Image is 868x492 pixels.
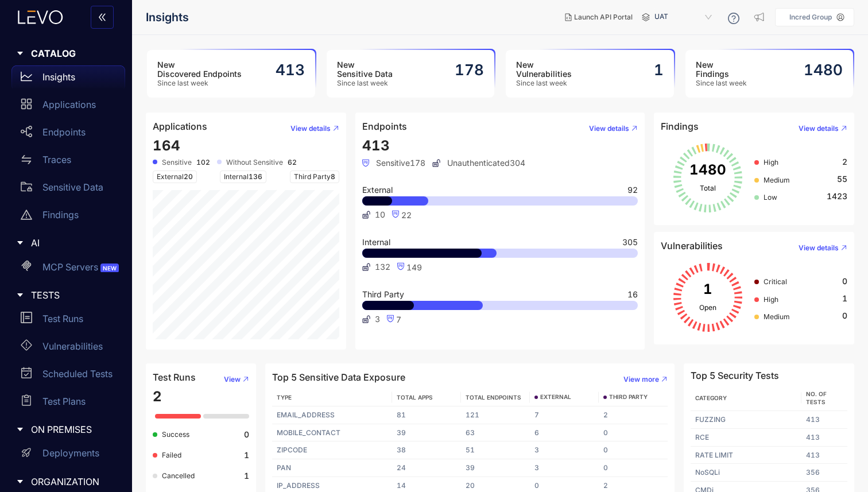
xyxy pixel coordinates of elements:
h4: Applications [153,121,207,131]
span: EXTERNAL [540,394,571,401]
a: MCP ServersNEW [11,255,125,283]
span: Sensitive [162,158,192,166]
span: caret-right [16,49,24,57]
a: Endpoints [11,121,125,148]
span: Internal [220,171,266,183]
span: Sensitive 178 [362,158,425,168]
p: Findings [42,210,79,220]
a: Test Plans [11,390,125,417]
span: Low [764,193,777,202]
p: Deployments [42,448,99,458]
span: View details [589,125,629,133]
span: Medium [764,312,790,321]
span: 20 [184,172,193,181]
td: 3 [530,459,599,477]
span: Since last week [337,79,393,87]
span: Failed [162,451,181,459]
span: TOTAL ENDPOINTS [466,394,521,401]
td: 3 [530,441,599,459]
span: 164 [153,137,180,154]
button: View [215,370,249,389]
span: caret-right [16,239,24,247]
span: Insights [146,11,189,24]
td: PAN [272,459,392,477]
span: 1 [842,294,847,303]
h2: 1 [654,61,664,79]
span: swap [21,154,32,165]
span: High [764,158,778,166]
p: Test Plans [42,396,86,406]
span: 8 [331,172,335,181]
span: External [362,186,393,194]
h4: Top 5 Security Tests [691,370,779,381]
span: Cancelled [162,471,195,480]
button: View details [789,119,847,138]
div: ON PREMISES [7,417,125,441]
b: 1 [244,471,249,481]
span: Since last week [516,79,572,87]
td: 0 [599,459,668,477]
span: View details [799,244,839,252]
p: Sensitive Data [42,182,103,192]
b: 1 [244,451,249,460]
button: Launch API Portal [556,8,642,26]
p: Incred Group [789,13,832,21]
td: 24 [392,459,461,477]
a: Applications [11,93,125,121]
div: CATALOG [7,41,125,65]
span: ON PREMISES [31,424,116,435]
p: Endpoints [42,127,86,137]
span: 3 [375,315,380,324]
div: AI [7,231,125,255]
td: 356 [801,464,847,482]
td: RATE LIMIT [691,447,801,464]
span: Critical [764,277,787,286]
td: RCE [691,429,801,447]
td: 51 [461,441,530,459]
td: 38 [392,441,461,459]
button: View details [580,119,638,138]
td: 81 [392,406,461,424]
a: Findings [11,203,125,231]
button: View details [281,119,339,138]
p: Vulnerabilities [42,341,103,351]
span: Internal [362,238,390,246]
h4: Test Runs [153,372,196,382]
span: 10 [375,210,385,219]
a: Scheduled Tests [11,362,125,390]
span: Third Party [290,171,339,183]
span: 132 [375,262,390,272]
span: caret-right [16,478,24,486]
button: View more [614,370,668,389]
a: Sensitive Data [11,176,125,203]
span: 305 [622,238,638,246]
span: 149 [406,262,422,272]
span: CATALOG [31,48,116,59]
span: warning [21,209,32,220]
td: 2 [599,406,668,424]
span: THIRD PARTY [609,394,648,401]
b: 102 [196,158,210,166]
span: 7 [396,315,401,324]
span: 413 [362,137,390,154]
td: 7 [530,406,599,424]
span: caret-right [16,425,24,433]
span: 2 [153,388,162,405]
span: Category [695,394,727,401]
p: Test Runs [42,313,83,324]
td: 0 [599,424,668,442]
td: FUZZING [691,411,801,429]
span: View [224,375,241,383]
td: EMAIL_ADDRESS [272,406,392,424]
h3: New Findings [696,60,747,79]
span: 22 [401,210,412,220]
span: View more [623,375,659,383]
span: Since last week [157,79,242,87]
td: 413 [801,429,847,447]
p: Traces [42,154,71,165]
span: External [153,171,197,183]
td: 39 [461,459,530,477]
span: double-left [98,13,107,23]
span: TYPE [277,394,292,401]
td: 39 [392,424,461,442]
